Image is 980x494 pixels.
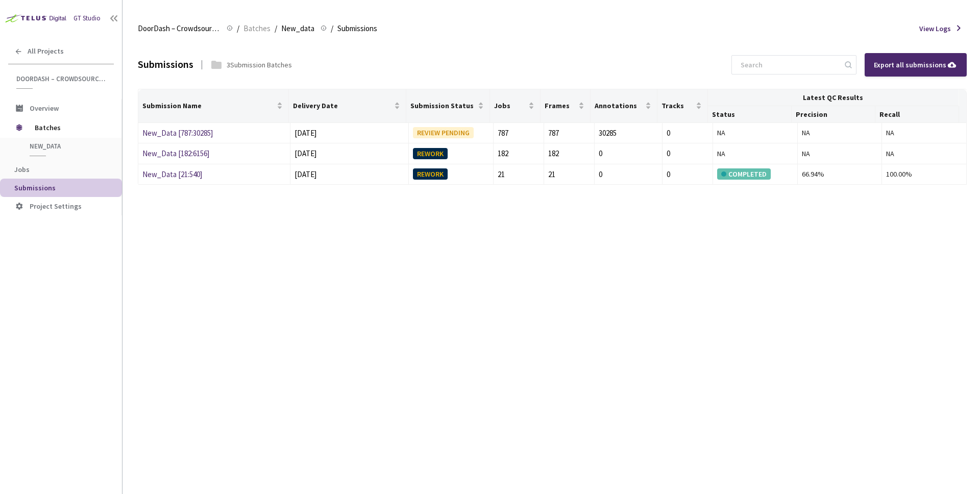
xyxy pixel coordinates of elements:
div: 0 [667,127,708,139]
span: Batches [35,117,105,138]
span: DoorDash – Crowdsource Catalog Annotation [138,22,220,35]
div: 21 [498,168,540,181]
span: Jobs [494,102,526,110]
div: 182 [548,147,590,160]
th: Delivery Date [289,89,406,123]
div: REWORK [413,168,448,180]
th: Jobs [490,89,540,123]
input: Search [734,56,843,74]
th: Latest QC Results [708,89,959,106]
div: 66.94% [802,168,878,180]
span: DoorDash – Crowdsource Catalog Annotation [16,75,108,83]
span: Project Settings [30,202,82,211]
div: [DATE] [295,127,404,139]
span: Overview [30,104,59,113]
th: Recall [875,106,959,123]
div: 30285 [599,127,657,139]
th: Status [708,106,792,123]
th: Tracks [657,89,707,123]
a: New_Data [787:30285] [142,128,213,138]
span: Submission Status [410,102,476,110]
span: Frames [545,102,576,110]
div: NA [886,148,962,159]
div: GT Studio [73,14,101,23]
div: NA [802,148,878,159]
a: New_Data [21:540] [142,169,202,179]
div: NA [886,127,962,138]
span: Delivery Date [293,102,392,110]
div: 0 [599,147,657,160]
div: NA [802,127,878,138]
div: REVIEW PENDING [413,127,474,138]
div: [DATE] [295,168,404,181]
div: 3 Submission Batches [227,60,292,70]
span: Annotations [595,102,643,110]
div: 21 [548,168,590,181]
span: Batches [243,22,271,35]
span: Tracks [661,102,693,110]
th: Frames [541,89,591,123]
div: 0 [599,168,657,181]
div: 0 [667,147,708,160]
li: / [275,22,277,35]
div: 787 [548,127,590,139]
div: COMPLETED [717,168,771,180]
th: Submission Status [406,89,490,123]
span: New_data [30,142,105,151]
div: 100.00% [886,168,962,180]
div: 787 [498,127,540,139]
a: Batches [241,22,273,34]
span: New_data [281,22,314,35]
div: 182 [498,147,540,160]
span: Submission Name [142,102,275,110]
div: NA [717,127,793,138]
div: Export all submissions [874,59,958,70]
span: Submissions [14,183,56,192]
th: Annotations [591,89,657,123]
a: New_Data [182:6156] [142,149,209,158]
span: Submissions [337,22,377,35]
th: Precision [792,106,875,123]
span: Jobs [14,165,30,174]
div: NA [717,148,793,159]
span: View Logs [919,23,951,34]
span: All Projects [28,47,64,56]
th: Submission Name [138,89,289,123]
div: 0 [667,168,708,181]
div: Submissions [138,57,193,72]
div: REWORK [413,148,448,159]
div: [DATE] [295,147,404,160]
li: / [237,22,239,35]
li: / [331,22,333,35]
